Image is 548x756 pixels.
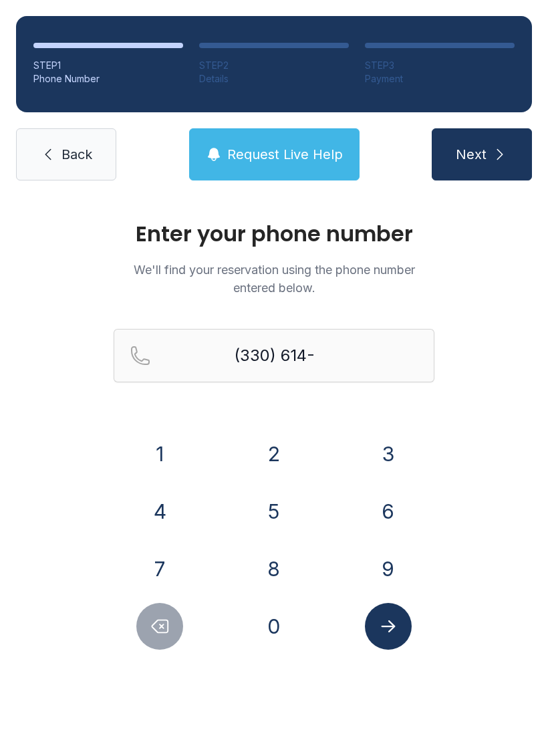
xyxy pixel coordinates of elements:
button: 1 [136,430,183,477]
button: 6 [365,488,412,535]
p: We'll find your reservation using the phone number entered below. [114,261,434,297]
span: Next [456,145,487,164]
button: Delete number [136,603,183,650]
button: 9 [365,545,412,592]
div: STEP 2 [199,59,349,72]
div: STEP 1 [33,59,183,72]
button: 0 [251,603,297,650]
h1: Enter your phone number [114,223,434,245]
span: Request Live Help [227,145,343,164]
button: 7 [136,545,183,592]
input: Reservation phone number [114,329,434,382]
div: STEP 3 [365,59,515,72]
button: 5 [251,488,297,535]
button: Submit lookup form [365,603,412,650]
button: 2 [251,430,297,477]
div: Payment [365,72,515,86]
button: 8 [251,545,297,592]
div: Details [199,72,349,86]
button: 3 [365,430,412,477]
div: Phone Number [33,72,183,86]
button: 4 [136,488,183,535]
span: Back [61,145,92,164]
